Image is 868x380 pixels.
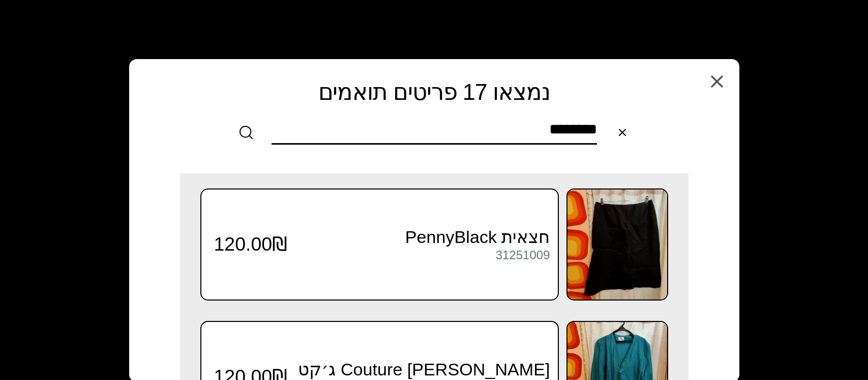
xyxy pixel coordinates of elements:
h2: נמצאו 17 פריטים תואמים [152,79,717,105]
h3: חצאית PennyBlack [287,227,550,248]
span: 120.00₪ [214,233,288,256]
div: 31251009 [496,249,550,262]
img: חצאית PennyBlack [567,189,667,300]
button: Clear search [607,117,638,148]
h3: [PERSON_NAME] Couture ג׳קט [287,359,550,380]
